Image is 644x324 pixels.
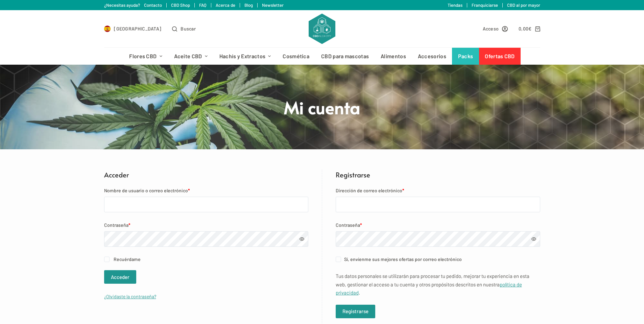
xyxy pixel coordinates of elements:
[123,48,521,65] nav: Menú de cabecera
[519,26,532,31] bdi: 0,00
[104,25,111,32] img: ES Flag
[483,25,508,33] a: Acceso
[336,272,540,297] p: Tus datos personales se utilizarán para procesar tu pedido, mejorar tu experiencia en esta web, g...
[104,294,156,299] a: ¿Olvidaste la contraseña?
[336,187,540,194] label: Dirección de correo electrónico
[104,221,308,229] label: Contraseña
[375,48,412,65] a: Alimentos
[309,14,335,44] img: CBD Alchemy
[336,221,540,229] label: Contraseña
[199,2,207,8] a: FAQ
[262,2,284,8] a: Newsletter
[472,2,498,8] a: Franquiciarse
[104,270,136,284] button: Acceder
[483,25,499,33] span: Acceso
[452,48,479,65] a: Packs
[104,170,308,180] h2: Acceder
[336,170,540,180] h2: Registrarse
[412,48,452,65] a: Accesorios
[507,2,540,8] a: CBD al por mayor
[213,48,277,65] a: Hachís y Extractos
[104,187,308,194] label: Nombre de usuario o correo electrónico
[114,256,141,262] span: Recuérdame
[123,48,168,65] a: Flores CBD
[336,255,540,263] label: Sí, envíenme sus mejores ofertas por correo electrónico
[171,2,190,8] a: CBD Shop
[315,48,375,65] a: CBD para mascotas
[519,25,540,33] a: Carro de compra
[104,2,162,8] a: ¿Necesitas ayuda? Contacto
[528,26,531,31] span: €
[104,257,110,262] input: Recuérdame
[244,2,253,8] a: Blog
[336,305,375,318] button: Registrarse
[195,96,449,118] h1: Mi cuenta
[114,25,161,33] span: [GEOGRAPHIC_DATA]
[277,48,315,65] a: Cosmética
[168,48,213,65] a: Aceite CBD
[479,48,521,65] a: Ofertas CBD
[216,2,235,8] a: Acerca de
[448,2,462,8] a: Tiendas
[336,257,341,262] input: Sí, envíenme sus mejores ofertas por correo electrónico
[104,25,162,33] a: Select Country
[172,25,196,33] button: Abrir formulario de búsqueda
[181,25,196,33] span: Buscar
